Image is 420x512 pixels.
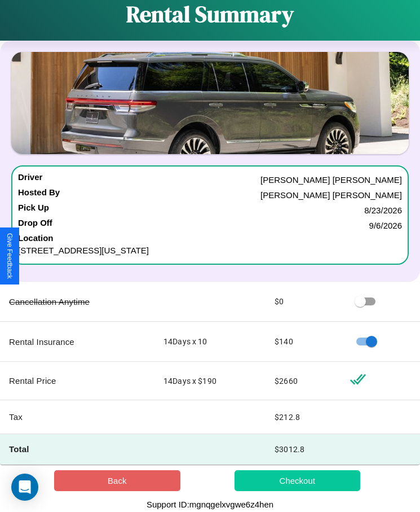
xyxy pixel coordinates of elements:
[18,233,402,243] h4: Location
[147,497,273,512] p: Support ID: mgnqgelxvgwe6z4hen
[18,172,42,187] h4: Driver
[18,203,49,218] h4: Pick Up
[369,218,402,233] p: 9 / 6 / 2026
[18,218,52,233] h4: Drop Off
[18,187,60,203] h4: Hosted By
[266,434,341,465] td: $ 3012.8
[260,172,402,187] p: [PERSON_NAME] [PERSON_NAME]
[154,362,266,400] td: 14 Days x $ 190
[54,470,180,491] button: Back
[6,233,14,279] div: Give Feedback
[9,409,145,425] p: Tax
[260,187,402,203] p: [PERSON_NAME] [PERSON_NAME]
[266,400,341,434] td: $ 212.8
[18,243,402,258] p: [STREET_ADDRESS][US_STATE]
[364,203,402,218] p: 8 / 23 / 2026
[9,443,145,455] h4: Total
[11,474,38,501] div: Open Intercom Messenger
[9,294,145,309] p: Cancellation Anytime
[235,470,361,491] button: Checkout
[154,322,266,362] td: 14 Days x 10
[9,373,145,388] p: Rental Price
[266,282,341,322] td: $ 0
[9,334,145,349] p: Rental Insurance
[266,322,341,362] td: $ 140
[266,362,341,400] td: $ 2660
